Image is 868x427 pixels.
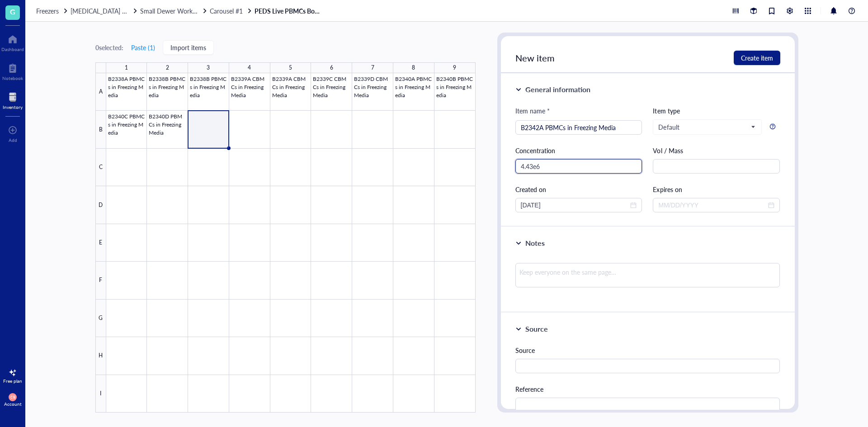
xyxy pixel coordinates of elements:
div: Notes [525,238,545,249]
span: Create item [741,54,773,61]
div: G [95,300,106,337]
input: MM/DD/YYYY [521,200,629,210]
div: Source [515,345,780,355]
a: Freezers [36,7,69,15]
div: Created on [515,184,642,194]
div: General information [525,84,590,95]
div: 4 [248,62,251,74]
div: I [95,375,106,413]
a: Notebook [2,61,23,81]
div: 5 [289,62,292,74]
div: D [95,186,106,224]
div: A [95,73,106,111]
span: Freezers [36,6,59,15]
span: CB [10,395,15,399]
div: 9 [453,62,456,74]
div: Item name [515,106,550,116]
div: 7 [371,62,374,74]
div: Reference [515,384,780,394]
a: Small Dewer Working StorageCarousel #1 [140,7,253,15]
div: Source [525,324,548,334]
div: Free plan [3,378,22,384]
div: 8 [412,62,415,74]
div: 6 [330,62,333,74]
button: Paste (1) [131,40,156,55]
a: [MEDICAL_DATA] Storage ([PERSON_NAME]/[PERSON_NAME]) [71,7,138,15]
div: Add [9,137,17,143]
div: 0 selected: [95,42,123,52]
div: Notebook [2,75,23,81]
span: Import items [170,44,206,51]
a: Dashboard [1,32,24,52]
div: Vol / Mass [653,145,780,155]
div: F [95,262,106,299]
span: Default [658,123,755,131]
div: E [95,224,106,262]
span: Carousel #1 [210,6,243,15]
div: Item type [653,106,780,116]
div: Account [4,401,22,407]
span: G [10,6,15,17]
div: B [95,111,106,148]
div: 1 [125,62,128,74]
div: Inventory [3,104,23,110]
div: 2 [166,62,169,74]
div: Concentration [515,145,642,155]
span: [MEDICAL_DATA] Storage ([PERSON_NAME]/[PERSON_NAME]) [71,6,251,15]
span: New item [515,52,555,64]
div: C [95,149,106,186]
div: Dashboard [1,47,24,52]
div: 3 [207,62,210,74]
input: MM/DD/YYYY [658,200,766,210]
span: Small Dewer Working Storage [140,6,224,15]
button: Import items [163,40,214,55]
div: H [95,337,106,375]
div: Expires on [653,184,780,194]
a: Inventory [3,90,23,110]
button: Create item [734,51,780,65]
a: PEDS Live PBMCs Box #56 [255,7,322,15]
